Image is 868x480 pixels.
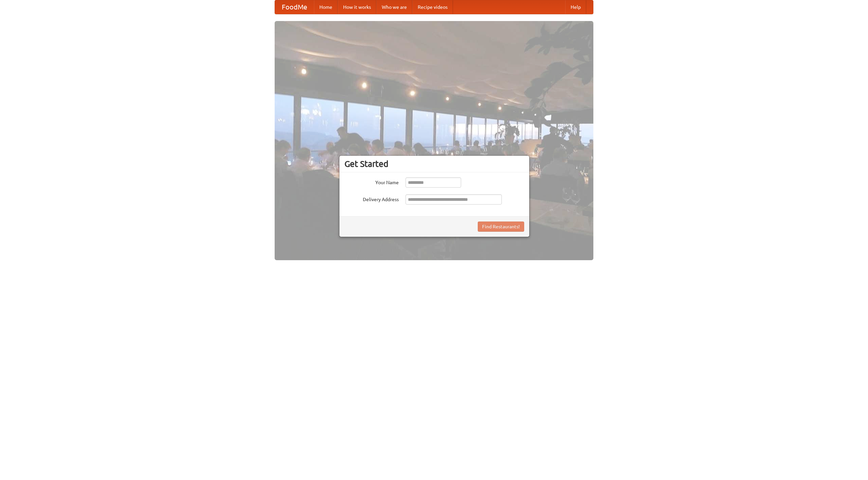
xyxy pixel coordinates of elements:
a: FoodMe [275,0,314,14]
label: Your Name [344,177,399,186]
label: Delivery Address [344,194,399,203]
a: Recipe videos [412,0,453,14]
a: Home [314,0,338,14]
a: How it works [338,0,376,14]
a: Who we are [376,0,412,14]
button: Find Restaurants! [478,222,524,232]
a: Help [565,0,586,14]
h3: Get Started [344,159,524,169]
